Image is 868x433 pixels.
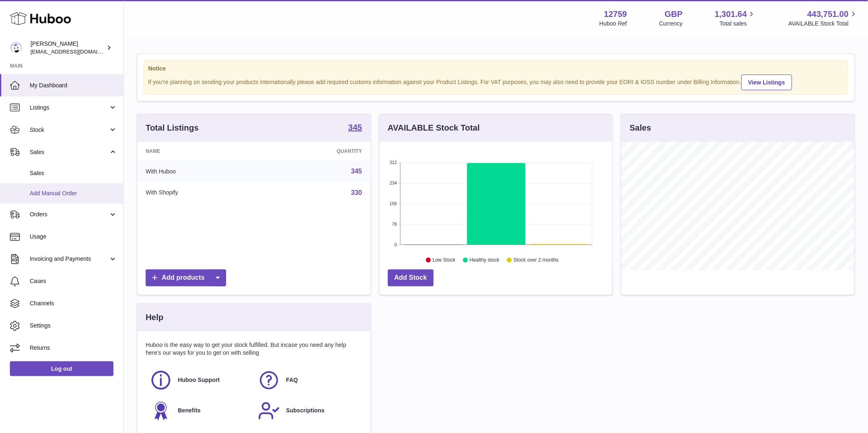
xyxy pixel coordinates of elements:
[148,73,844,90] div: If you're planning on sending your products internationally please add required customs informati...
[263,142,370,161] th: Quantity
[178,407,200,414] span: Benefits
[719,20,756,28] span: Total sales
[146,312,163,323] h3: Help
[148,65,844,73] strong: Notice
[715,9,757,28] a: 1,301.64 Total sales
[351,168,362,175] a: 345
[388,269,434,286] a: Add Stock
[150,369,250,391] a: Huboo Support
[30,126,108,134] span: Stock
[146,269,226,286] a: Add products
[389,201,397,206] text: 156
[258,400,358,422] a: Subscriptions
[30,211,108,218] span: Orders
[137,142,263,161] th: Name
[788,9,858,28] a: 443,751.00 AVAILABLE Stock Total
[665,9,682,20] strong: GBP
[31,48,121,55] span: [EMAIL_ADDRESS][DOMAIN_NAME]
[389,160,397,165] text: 312
[10,361,113,376] a: Log out
[31,40,105,56] div: [PERSON_NAME]
[178,376,220,384] span: Huboo Support
[146,341,362,357] p: Huboo is the easy way to get your stock fulfilled. But incase you need any help here's our ways f...
[630,122,651,133] h3: Sales
[388,122,480,133] h3: AVAILABLE Stock Total
[659,20,683,28] div: Currency
[30,322,117,330] span: Settings
[351,189,362,196] a: 330
[150,400,250,422] a: Benefits
[741,75,792,90] a: View Listings
[348,123,362,131] strong: 345
[30,344,117,352] span: Returns
[514,257,559,263] text: Stock over 2 months
[394,242,397,247] text: 0
[433,257,456,263] text: Low Stock
[599,20,627,28] div: Huboo Ref
[788,20,858,28] span: AVAILABLE Stock Total
[30,190,117,197] span: Add Manual Order
[389,180,397,185] text: 234
[348,123,362,133] a: 345
[146,122,199,133] h3: Total Listings
[30,82,117,89] span: My Dashboard
[30,233,117,241] span: Usage
[469,257,500,263] text: Healthy stock
[392,222,397,227] text: 78
[30,104,108,112] span: Listings
[137,161,263,182] td: With Huboo
[715,9,747,20] span: 1,301.64
[30,277,117,285] span: Cases
[30,169,117,177] span: Sales
[807,9,849,20] span: 443,751.00
[137,182,263,204] td: With Shopify
[286,376,298,384] span: FAQ
[286,407,324,414] span: Subscriptions
[30,148,108,156] span: Sales
[30,255,108,263] span: Invoicing and Payments
[258,369,358,391] a: FAQ
[30,300,117,307] span: Channels
[604,9,627,20] strong: 12759
[10,42,22,54] img: sofiapanwar@unndr.com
